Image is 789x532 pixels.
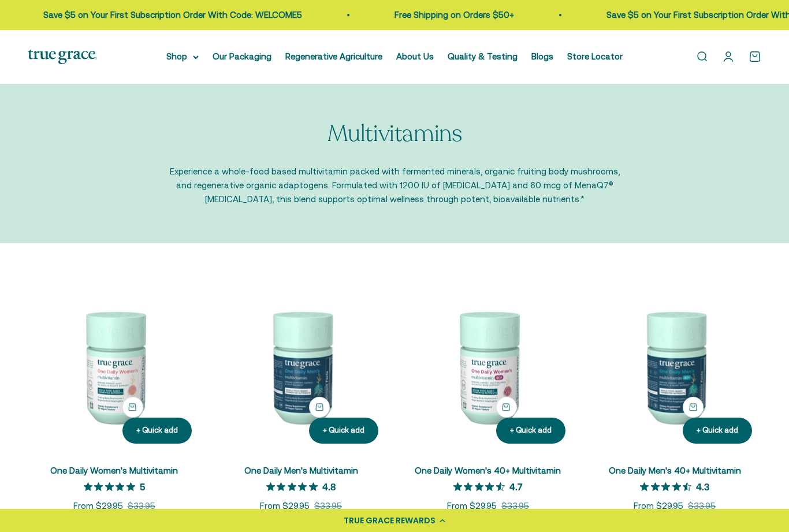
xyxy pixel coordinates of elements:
compare-at-price: $33.95 [128,499,155,513]
a: Store Locator [567,51,623,61]
sale-price: From $29.95 [447,499,497,513]
div: TRUE GRACE REWARDS [344,515,436,527]
img: Daily Multivitamin for Immune Support, Energy, Daily Balance, and Healthy Bone Support* Vitamin A... [401,280,575,453]
p: 4.8 [322,481,336,492]
img: One Daily Men's 40+ Multivitamin [589,280,762,453]
p: Experience a whole-food based multivitamin packed with fermented minerals, organic fruiting body ... [169,165,620,206]
sale-price: From $29.95 [73,499,123,513]
a: Our Packaging [213,51,271,61]
span: 4.7 out 5 stars rating in total 21 reviews [453,479,509,495]
div: + Quick add [323,425,364,437]
button: + Quick add [122,397,143,418]
a: One Daily Women's 40+ Multivitamin [415,466,561,475]
span: 4.3 out 5 stars rating in total 3 reviews [640,479,696,495]
sale-price: From $29.95 [260,499,310,513]
a: Regenerative Agriculture [285,51,382,61]
summary: Shop [166,50,199,64]
compare-at-price: $33.95 [501,499,529,513]
span: 4.8 out 5 stars rating in total 4 reviews [266,479,322,495]
a: Quality & Testing [448,51,518,61]
p: Save $5 on Your First Subscription Order With Code: WELCOME5 [526,8,784,22]
a: One Daily Women's Multivitamin [50,466,178,475]
a: About Us [396,51,434,61]
a: One Daily Men's 40+ Multivitamin [609,466,741,475]
button: + Quick add [309,418,378,444]
button: + Quick add [683,418,752,444]
compare-at-price: $33.95 [314,499,342,513]
p: Multivitamins [327,121,462,146]
div: + Quick add [136,425,178,437]
button: + Quick add [683,397,704,418]
div: + Quick add [510,425,552,437]
sale-price: From $29.95 [634,499,683,513]
p: 4.7 [509,481,523,492]
button: + Quick add [496,418,565,444]
p: 4.3 [696,481,709,492]
button: + Quick add [496,397,517,418]
a: Free Shipping on Orders $50+ [314,10,433,20]
a: One Daily Men's Multivitamin [244,466,358,475]
a: Blogs [531,51,553,61]
button: + Quick add [122,418,192,444]
button: + Quick add [309,397,330,418]
img: One Daily Men's Multivitamin [215,280,388,453]
compare-at-price: $33.95 [688,499,716,513]
p: 5 [140,481,145,492]
img: We select ingredients that play a concrete role in true health, and we include them at effective ... [28,280,201,453]
span: 5 out 5 stars rating in total 4 reviews [84,479,140,495]
div: + Quick add [697,425,738,437]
